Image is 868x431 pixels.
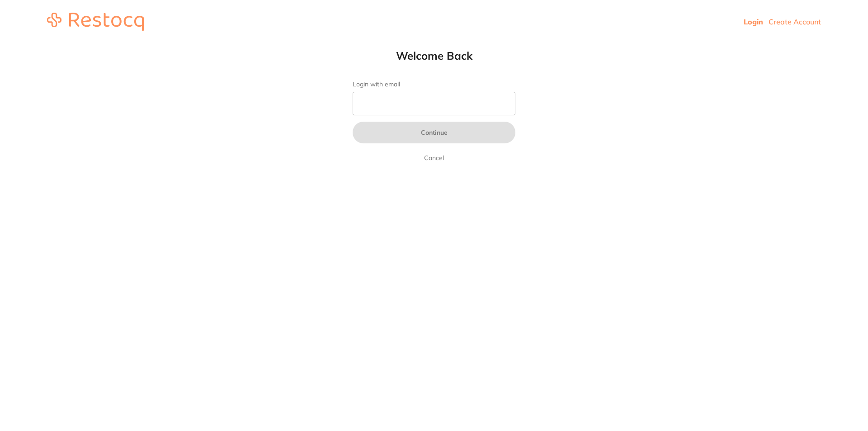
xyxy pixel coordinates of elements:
[353,81,515,88] label: Login with email
[769,17,821,26] a: Create Account
[47,13,144,31] img: restocq_logo.svg
[744,17,763,26] a: Login
[335,49,533,62] h1: Welcome Back
[353,122,515,143] button: Continue
[422,152,446,163] a: Cancel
